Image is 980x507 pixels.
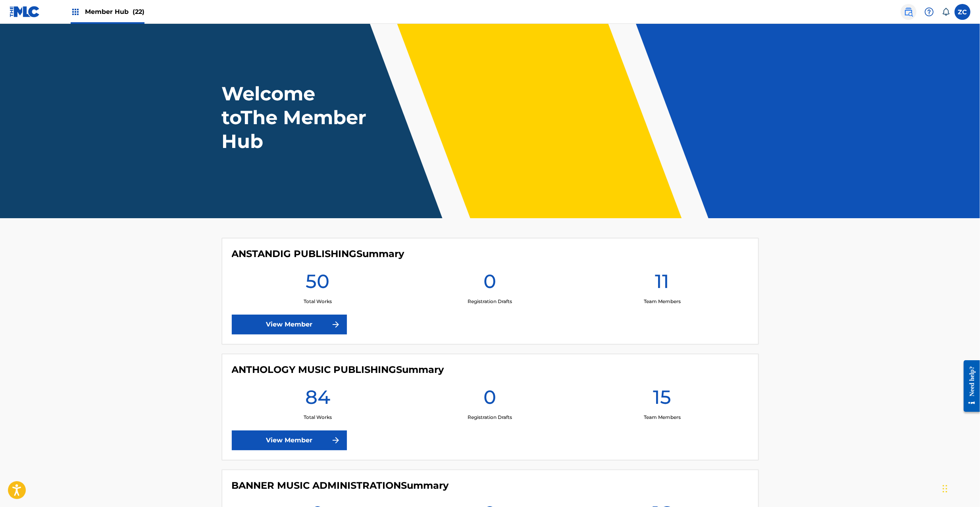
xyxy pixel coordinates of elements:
[331,436,341,445] img: f7272a7cc735f4ea7f67.svg
[955,4,970,20] div: User Menu
[942,8,950,16] div: Notifications
[655,269,669,298] h1: 11
[85,7,144,16] span: Member Hub
[644,414,681,421] p: Team Members
[331,320,341,329] img: f7272a7cc735f4ea7f67.svg
[483,385,496,414] h1: 0
[232,480,449,492] h4: BANNER MUSIC ADMINISTRATION
[232,315,347,334] a: View Member
[306,269,329,298] h1: 50
[232,248,404,260] h4: ANSTANDIG PUBLISHING
[10,6,40,17] img: MLC Logo
[653,385,671,414] h1: 15
[904,7,913,17] img: search
[232,364,444,376] h4: ANTHOLOGY MUSIC PUBLISHING
[133,8,144,15] span: (22)
[921,4,937,20] div: Help
[644,298,681,305] p: Team Members
[958,354,980,418] iframe: Resource Center
[71,7,80,17] img: Top Rightsholders
[901,4,916,20] a: Public Search
[304,414,332,421] p: Total Works
[305,385,330,414] h1: 84
[304,298,332,305] p: Total Works
[468,414,512,421] p: Registration Drafts
[940,469,980,507] iframe: Chat Widget
[483,269,496,298] h1: 0
[222,82,370,153] h1: Welcome to The Member Hub
[943,477,947,501] div: Drag
[232,430,347,450] a: View Member
[468,298,512,305] p: Registration Drafts
[924,7,934,17] img: help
